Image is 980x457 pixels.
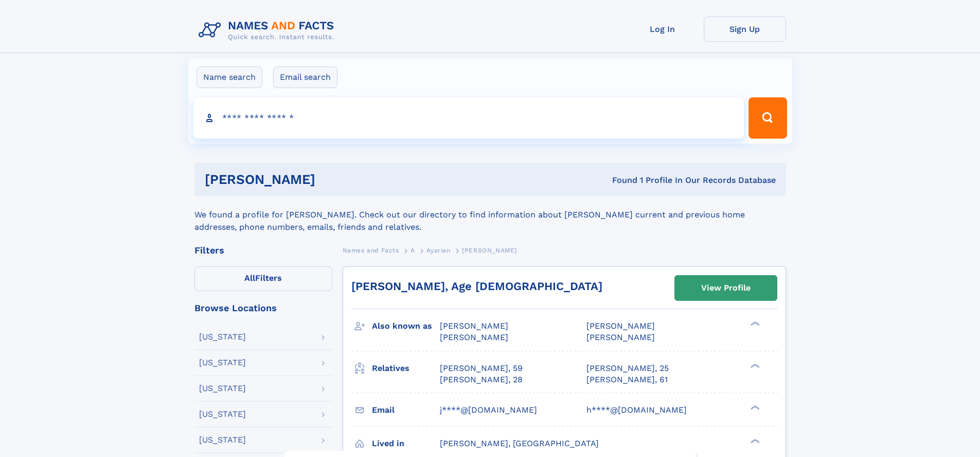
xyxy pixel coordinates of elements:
[426,244,450,257] a: Ayarian
[701,276,751,300] div: View Profile
[193,97,744,139] input: search input
[199,436,246,444] div: [US_STATE]
[749,97,787,139] button: Search Button
[704,16,786,42] a: Sign Up
[621,16,704,42] a: Log In
[411,244,415,257] a: A
[440,321,508,331] span: [PERSON_NAME]
[464,175,776,186] div: Found 1 Profile In Our Records Database
[748,404,760,411] div: ❯
[748,362,760,369] div: ❯
[199,410,246,418] div: [US_STATE]
[440,374,523,385] a: [PERSON_NAME], 28
[199,384,246,393] div: [US_STATE]
[194,246,332,255] div: Filters
[586,363,669,374] a: [PERSON_NAME], 25
[199,333,246,341] div: [US_STATE]
[194,266,332,291] label: Filters
[194,16,343,44] img: Logo Names and Facts
[440,438,599,448] span: [PERSON_NAME], [GEOGRAPHIC_DATA]
[205,173,464,186] h1: [PERSON_NAME]
[343,244,399,257] a: Names and Facts
[194,303,332,313] div: Browse Locations
[748,320,760,327] div: ❯
[426,247,450,254] span: Ayarian
[372,435,440,452] h3: Lived in
[351,280,602,293] a: [PERSON_NAME], Age [DEMOGRAPHIC_DATA]
[244,273,255,283] span: All
[372,317,440,335] h3: Also known as
[197,66,262,88] label: Name search
[440,363,523,374] a: [PERSON_NAME], 59
[748,437,760,444] div: ❯
[462,247,517,254] span: [PERSON_NAME]
[586,321,655,331] span: [PERSON_NAME]
[194,196,786,233] div: We found a profile for [PERSON_NAME]. Check out our directory to find information about [PERSON_N...
[586,332,655,342] span: [PERSON_NAME]
[199,359,246,367] div: [US_STATE]
[586,374,668,385] a: [PERSON_NAME], 61
[372,360,440,377] h3: Relatives
[675,276,777,300] a: View Profile
[440,332,508,342] span: [PERSON_NAME]
[411,247,415,254] span: A
[273,66,337,88] label: Email search
[372,401,440,419] h3: Email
